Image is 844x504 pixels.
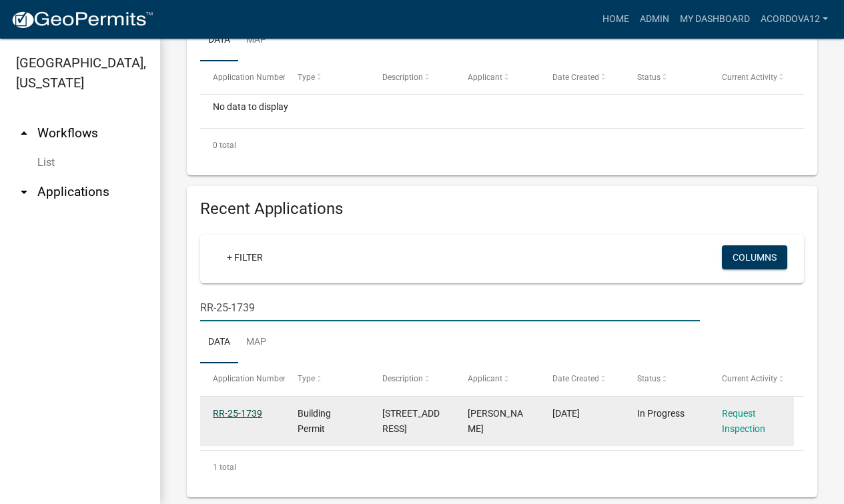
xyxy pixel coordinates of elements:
[709,61,794,93] datatable-header-cell: Current Activity
[213,374,286,383] span: Application Number
[382,374,423,383] span: Description
[285,363,370,395] datatable-header-cell: Type
[755,7,833,32] a: ACORDOVA12
[200,199,804,219] h4: Recent Applications
[16,184,32,200] i: arrow_drop_down
[454,363,539,395] datatable-header-cell: Applicant
[468,374,502,383] span: Applicant
[216,245,274,269] a: + Filter
[200,61,285,93] datatable-header-cell: Application Number
[637,408,685,419] span: In Progress
[298,374,315,383] span: Type
[624,363,709,395] datatable-header-cell: Status
[200,363,285,395] datatable-header-cell: Application Number
[238,321,274,364] a: Map
[200,294,700,321] input: Search for applications
[200,321,238,364] a: Data
[16,125,32,141] i: arrow_drop_up
[637,73,661,82] span: Status
[370,61,454,93] datatable-header-cell: Description
[213,73,286,82] span: Application Number
[552,73,599,82] span: Date Created
[468,408,523,434] span: Lyle E Lehman
[200,95,804,128] div: No data to display
[382,73,423,82] span: Description
[213,408,262,419] a: RR-25-1739
[200,451,804,484] div: 1 total
[709,363,794,395] datatable-header-cell: Current Activity
[552,408,580,419] span: 09/10/2025
[238,19,274,62] a: Map
[552,374,599,383] span: Date Created
[200,19,238,62] a: Data
[722,374,777,383] span: Current Activity
[624,61,709,93] datatable-header-cell: Status
[298,408,331,434] span: Building Permit
[382,408,440,434] span: 203 E Us Hwy 6Valparaiso
[468,73,502,82] span: Applicant
[722,408,765,434] a: Request Inspection
[540,61,624,93] datatable-header-cell: Date Created
[454,61,539,93] datatable-header-cell: Applicant
[675,7,755,32] a: My Dashboard
[722,73,777,82] span: Current Activity
[298,73,315,82] span: Type
[540,363,624,395] datatable-header-cell: Date Created
[597,7,635,32] a: Home
[285,61,370,93] datatable-header-cell: Type
[370,363,454,395] datatable-header-cell: Description
[637,374,661,383] span: Status
[200,129,804,162] div: 0 total
[635,7,675,32] a: Admin
[722,245,787,269] button: Columns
